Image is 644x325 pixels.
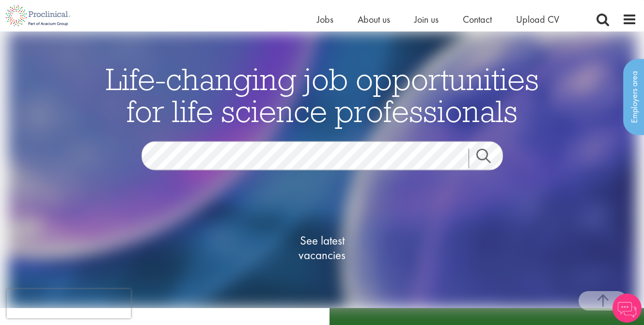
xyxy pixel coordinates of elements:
a: Join us [414,13,439,26]
a: About us [358,13,390,26]
a: Upload CV [516,13,559,26]
a: See latestvacancies [274,195,371,301]
a: Job search submit button [469,149,510,168]
span: See latest vacancies [274,233,371,263]
iframe: reCAPTCHA [7,289,131,318]
a: Jobs [317,13,333,26]
span: Life-changing job opportunities for life science professionals [106,60,539,130]
img: Chatbot [613,294,642,323]
a: Contact [463,13,492,26]
img: candidate home [8,31,636,308]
